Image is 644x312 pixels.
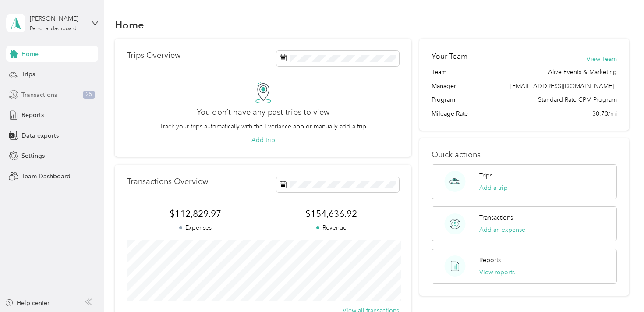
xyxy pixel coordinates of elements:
iframe: Everlance-gr Chat Button Frame [595,263,644,312]
button: Add trip [251,135,275,145]
span: $0.70/mi [592,109,617,118]
button: View reports [479,268,515,277]
h2: Your Team [432,51,467,62]
p: Expenses [127,223,263,232]
span: Team [432,67,446,77]
span: Mileage Rate [432,109,468,118]
h2: You don’t have any past trips to view [197,108,329,117]
span: Home [21,50,39,59]
button: Add an expense [479,225,525,234]
span: Reports [21,110,44,120]
span: Settings [21,151,45,160]
button: Help center [5,298,50,308]
h1: Home [115,20,144,29]
button: View Team [587,54,617,64]
div: Personal dashboard [30,26,77,32]
p: Quick actions [432,150,617,160]
p: Track your trips automatically with the Everlance app or manually add a trip [160,122,366,131]
p: Transactions [479,213,513,222]
p: Transactions Overview [127,177,208,186]
p: Trips Overview [127,51,180,60]
span: Program [432,95,455,104]
button: Add a trip [479,183,508,192]
span: [EMAIL_ADDRESS][DOMAIN_NAME] [510,82,614,90]
span: Team Dashboard [21,172,71,181]
span: 25 [83,91,95,99]
p: Trips [479,171,492,180]
span: Alive Events & Marketing [548,67,617,77]
span: $154,636.92 [263,208,400,220]
div: [PERSON_NAME] [30,14,85,23]
span: $112,829.97 [127,208,263,220]
p: Reports [479,255,501,265]
span: Data exports [21,131,59,140]
p: Revenue [263,223,400,232]
span: Trips [21,70,35,79]
span: Manager [432,82,456,91]
span: Standard Rate CPM Program [538,95,617,104]
span: Transactions [21,90,57,99]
